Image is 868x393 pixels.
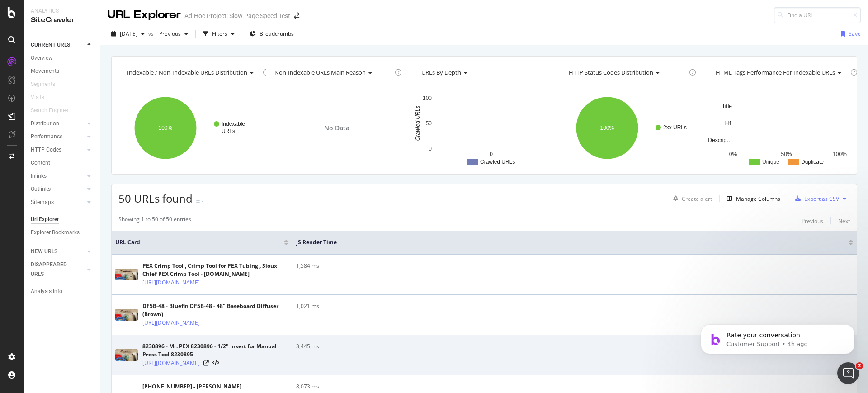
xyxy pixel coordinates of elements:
span: Previous [156,30,181,38]
div: Manage Columns [736,195,780,203]
span: No Data [324,123,349,133]
button: Manage Columns [723,193,780,204]
a: Overview [31,53,94,63]
div: Save [849,30,861,38]
img: main image [115,309,138,321]
a: Visit Online Page [203,360,209,366]
text: 50% [781,151,792,157]
text: H1 [725,120,732,127]
div: Ad-Hoc Project: Slow Page Speed Test [184,11,290,20]
div: 8,073 ms [296,383,853,391]
a: HTTP Codes [31,145,85,155]
button: Filters [199,27,238,41]
text: 100% [600,125,614,131]
span: HTML Tags Performance for Indexable URLs [716,68,835,76]
a: Content [31,158,94,168]
div: Create alert [682,195,712,203]
div: Sitemaps [31,198,54,207]
button: Breadcrumbs [246,27,297,41]
div: URL Explorer [108,7,181,23]
a: CURRENT URLS [31,40,85,50]
span: 50 URLs found [118,191,193,206]
a: Search Engines [31,106,77,115]
div: DF5B-48 - Bluefin DF5B-48 - 48" Baseboard Diffuser (Brown) [142,302,288,318]
text: Crawled URLs [480,159,515,165]
img: main image [115,349,138,361]
text: 100% [833,151,847,157]
button: View HTML Source [212,360,219,366]
text: Indexable [222,121,245,127]
button: Export as CSV [792,191,839,206]
text: 0 [490,151,493,157]
span: 2025 Sep. 17th [120,30,137,38]
a: Explorer Bookmarks [31,228,94,237]
div: HTTP Codes [31,145,61,155]
a: Inlinks [31,171,85,181]
a: Performance [31,132,85,142]
div: Url Explorer [31,215,59,224]
span: Indexable / Non-Indexable URLs distribution [127,68,247,76]
h4: Non-Indexable URLs Main Reason [273,65,393,80]
div: Distribution [31,119,59,128]
text: 0% [729,151,737,157]
div: DISAPPEARED URLS [31,260,76,279]
div: Export as CSV [804,195,839,203]
span: Non-Indexable URLs Main Reason [274,68,366,76]
a: [URL][DOMAIN_NAME] [142,318,200,327]
svg: A chart. [118,89,261,167]
img: main image [115,269,138,280]
div: NEW URLS [31,247,57,256]
text: 100% [159,125,173,131]
div: 1,584 ms [296,262,853,270]
svg: A chart. [560,89,703,167]
div: 3,445 ms [296,342,853,350]
div: arrow-right-arrow-left [294,13,299,19]
text: 0 [429,146,432,152]
h4: Indexable / Non-Indexable URLs Distribution [125,65,261,80]
h4: HTTP Status Codes Distribution [567,65,688,80]
div: 1,021 ms [296,302,853,310]
text: Descrip… [708,137,732,143]
div: Search Engines [31,106,68,115]
div: SiteCrawler [31,15,93,25]
button: Save [837,27,861,41]
div: Performance [31,132,62,142]
text: 100 [423,95,432,101]
button: Next [838,215,850,226]
button: Create alert [670,191,712,206]
span: Breadcrumbs [259,30,294,38]
a: Movements [31,66,94,76]
iframe: Intercom live chat [837,362,859,384]
button: [DATE] [108,27,148,41]
a: [URL][DOMAIN_NAME] [142,359,200,368]
div: Segments [31,80,55,89]
button: Previous [156,27,192,41]
svg: A chart. [413,89,556,167]
div: A chart. [707,89,850,167]
span: 2 [856,362,863,369]
span: JS Render Time [296,238,835,246]
span: URLs by Depth [421,68,461,76]
div: Analysis Info [31,287,62,296]
a: Visits [31,93,53,102]
span: HTTP Status Codes Distribution [569,68,653,76]
a: Distribution [31,119,85,128]
a: Segments [31,80,64,89]
div: Visits [31,93,44,102]
img: Equal [196,200,200,203]
a: Url Explorer [31,215,94,224]
button: Previous [802,215,823,226]
text: 50 [426,120,432,127]
h4: HTML Tags Performance for Indexable URLs [714,65,849,80]
text: Crawled URLs [415,106,421,141]
text: Duplicate [801,159,824,165]
div: PEX Crimp Tool , Crimp Tool for PEX Tubing , Sioux Chief PEX Crimp Tool - [DOMAIN_NAME] [142,262,288,278]
text: URLs [222,128,235,134]
a: NEW URLS [31,247,85,256]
